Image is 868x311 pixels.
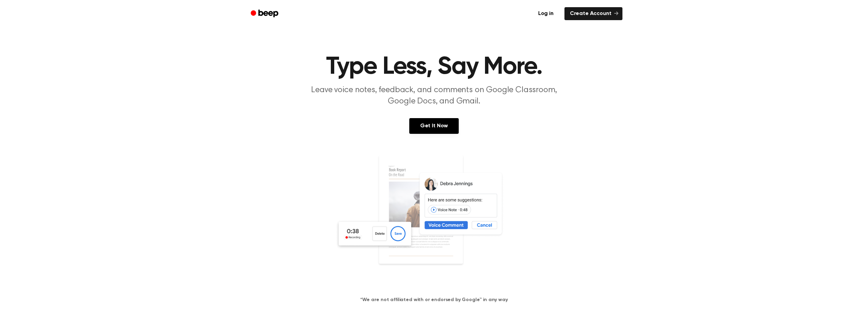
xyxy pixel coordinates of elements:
[260,55,609,79] h1: Type Less, Say More.
[409,118,459,134] a: Get It Now
[335,154,533,285] img: Voice Comments on Docs and Recording Widget
[246,7,284,20] a: Beep
[564,7,622,20] a: Create Account
[8,296,860,303] h4: *We are not affiliated with or endorsed by Google™ in any way
[531,6,560,22] a: Log in
[303,85,565,107] p: Leave voice notes, feedback, and comments on Google Classroom, Google Docs, and Gmail.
